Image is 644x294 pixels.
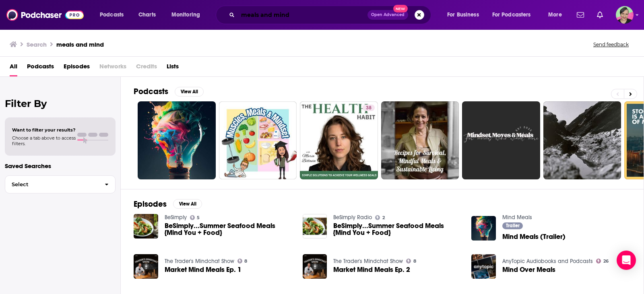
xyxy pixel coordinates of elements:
[64,60,90,76] a: Episodes
[616,6,634,24] button: Show profile menu
[165,266,242,273] a: Market Mind Meals Ep. 1
[447,9,479,21] span: For Business
[492,9,531,21] span: For Podcasters
[616,6,634,24] span: Logged in as LizDVictoryBelt
[406,259,416,263] a: 8
[303,214,327,238] img: BeSimply...Summer Seafood Meals {Mind You + Food}
[502,214,532,221] a: Mind Meals
[333,222,462,236] a: BeSimply...Summer Seafood Meals {Mind You + Food}
[300,101,378,179] a: 38
[506,223,520,228] span: Trailer
[12,135,76,146] span: Choose a tab above to access filters.
[190,215,200,220] a: 5
[502,233,566,240] a: Mind Meals (Trailer)
[173,199,202,209] button: View All
[617,251,636,270] div: Open Intercom Messenger
[133,8,161,21] a: Charts
[333,214,372,221] a: BeSimply Radio
[367,10,408,20] button: Open AdvancedNew
[616,6,634,24] img: User Profile
[100,9,124,21] span: Podcasts
[366,104,372,112] span: 38
[502,258,593,265] a: AnyTopic Audiobooks and Podcasts
[333,266,410,273] a: Market Mind Meals Ep. 2
[5,162,116,170] p: Saved Searches
[134,254,158,279] img: Market Mind Meals Ep. 1
[166,8,211,21] button: open menu
[543,8,572,21] button: open menu
[237,259,248,263] a: 8
[99,60,126,76] span: Networks
[471,216,496,241] img: Mind Meals (Trailer)
[594,8,606,22] a: Show notifications dropdown
[223,6,439,24] div: Search podcasts, credits, & more...
[5,175,116,193] button: Select
[238,8,367,21] input: Search podcasts, credits, & more...
[244,259,247,263] span: 8
[134,86,168,97] h2: Podcasts
[12,127,76,133] span: Want to filter your results?
[134,199,167,209] h2: Episodes
[165,222,293,236] a: BeSimply...Summer Seafood Meals {Mind You + Food}
[413,259,416,263] span: 8
[596,259,609,263] a: 26
[138,9,156,21] span: Charts
[603,259,609,263] span: 26
[136,60,157,76] span: Credits
[548,9,562,21] span: More
[27,41,47,48] h3: Search
[171,9,200,21] span: Monitoring
[591,41,631,48] button: Send feedback
[5,182,98,187] span: Select
[27,60,54,76] a: Podcasts
[393,5,408,12] span: New
[487,8,543,21] button: open menu
[371,13,405,17] span: Open Advanced
[303,254,327,279] img: Market Mind Meals Ep. 2
[5,98,116,109] h2: Filter By
[574,8,587,22] a: Show notifications dropdown
[333,258,403,265] a: The Trader's Mindchat Show
[382,216,385,220] span: 2
[363,105,375,111] a: 38
[165,214,187,221] a: BeSimply
[471,254,496,279] img: Mind Over Meals
[375,215,385,220] a: 2
[134,214,158,238] img: BeSimply...Summer Seafood Meals {Mind You + Food}
[167,60,179,76] a: Lists
[94,8,134,21] button: open menu
[442,8,489,21] button: open menu
[197,216,200,220] span: 5
[502,266,555,273] a: Mind Over Meals
[134,199,202,209] a: EpisodesView All
[10,60,17,76] a: All
[56,41,104,48] h3: meals and mind
[134,86,204,97] a: PodcastsView All
[175,87,204,97] button: View All
[165,258,234,265] a: The Trader's Mindchat Show
[6,7,84,23] img: Podchaser - Follow, Share and Rate Podcasts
